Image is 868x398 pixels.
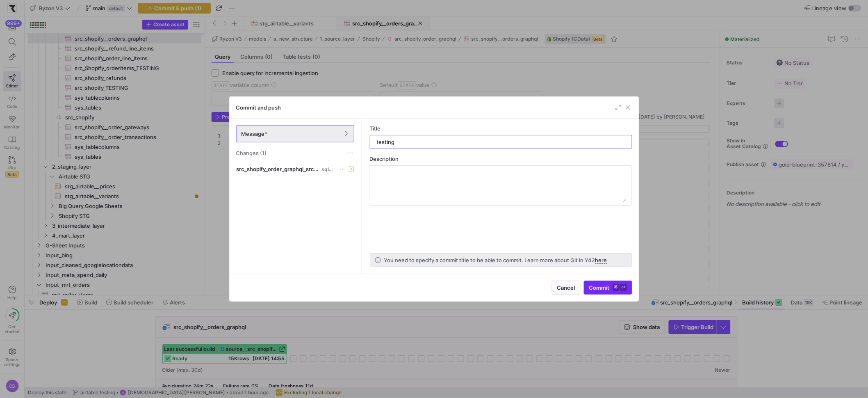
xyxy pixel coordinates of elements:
h3: Commit and push [236,104,281,111]
a: here [595,257,607,264]
button: src_shopify_order_graphql_src_shopify__orders_graphql.sqlsql_ingest [235,164,356,174]
kbd: ⌘ [613,284,620,291]
button: Cancel [552,281,581,295]
span: src_shopify_order_graphql_src_shopify__orders_graphql.sql [237,166,320,172]
button: Commit⌘⏎ [584,281,632,295]
span: Message* [241,130,268,137]
kbd: ⏎ [620,284,627,291]
span: Cancel [557,284,575,291]
button: Message* [236,125,354,142]
p: You need to specify a commit title to be able to commit. Learn more about Git in Y42 [384,257,607,263]
div: Description [370,156,632,162]
span: Title [370,125,381,132]
span: Commit [589,284,627,291]
span: sql_ingest [322,167,336,172]
span: Changes (1) [236,150,267,156]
